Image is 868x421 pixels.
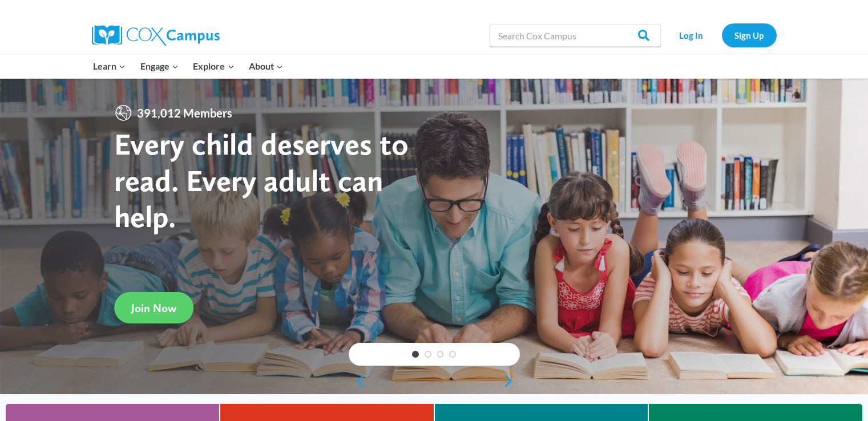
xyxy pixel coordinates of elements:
[114,126,409,234] strong: Every child deserves to read. Every adult can help.
[132,104,237,122] span: 391,012 Members
[114,292,193,323] a: Join Now
[249,59,283,74] span: About
[193,59,234,74] span: Explore
[92,25,220,46] img: Cox Campus
[490,24,661,47] input: Search Cox Campus
[86,54,290,78] nav: Primary Navigation
[667,23,777,47] nav: Secondary Navigation
[93,59,126,74] span: Learn
[449,351,456,358] a: 4
[437,351,444,358] a: 3
[503,374,520,388] a: next
[140,59,179,74] span: Engage
[425,351,431,358] a: 2
[349,370,520,392] div: content slider buttons
[667,23,716,47] a: Log In
[349,374,366,388] a: previous
[412,351,419,358] a: 1
[722,23,777,47] a: Sign Up
[131,301,176,315] span: Join Now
